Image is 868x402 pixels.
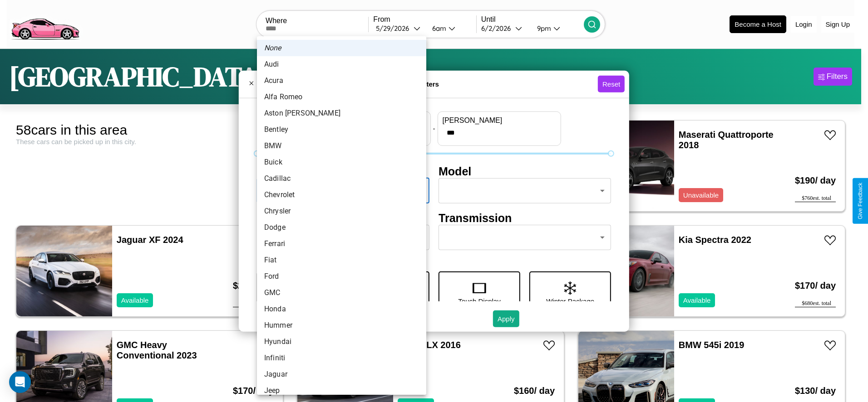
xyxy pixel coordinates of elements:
div: Give Feedback [857,183,863,219]
li: Dodge [257,219,426,236]
li: Hummer [257,317,426,334]
li: Audi [257,56,426,73]
li: Alfa Romeo [257,89,426,105]
li: Honda [257,301,426,317]
li: Cadillac [257,170,426,187]
li: Hyundai [257,334,426,350]
li: Fiat [257,252,426,268]
li: Ferrari [257,236,426,252]
li: BMW [257,138,426,154]
div: Open Intercom Messenger [9,371,31,393]
li: Infiniti [257,350,426,366]
li: Aston [PERSON_NAME] [257,105,426,121]
li: Bentley [257,121,426,138]
li: Acura [257,73,426,89]
li: Jeep [257,383,426,399]
li: Buick [257,154,426,170]
li: Jaguar [257,366,426,383]
li: Ford [257,268,426,285]
li: Chevrolet [257,187,426,203]
em: None [264,43,281,53]
li: Chrysler [257,203,426,219]
li: GMC [257,285,426,301]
